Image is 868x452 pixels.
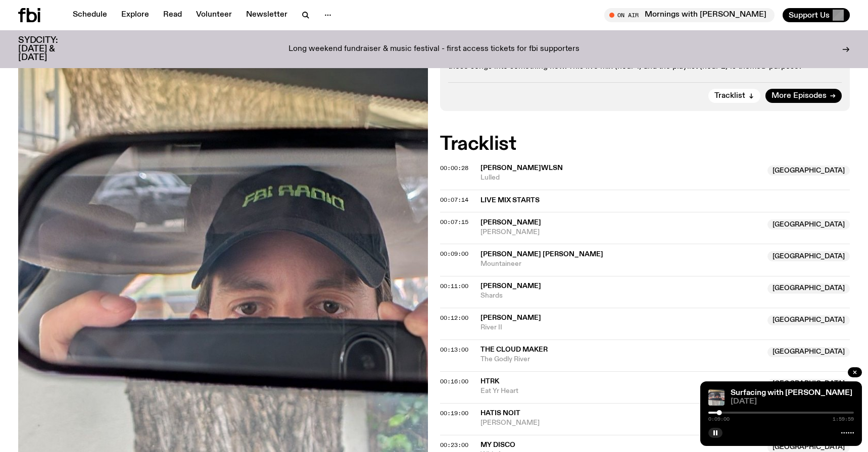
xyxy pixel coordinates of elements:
span: 00:23:00 [440,441,468,449]
span: [PERSON_NAME] [PERSON_NAME] [480,251,603,258]
span: [PERSON_NAME]WLSN [480,164,563,172]
button: 00:23:00 [440,442,468,448]
span: 00:07:15 [440,218,468,226]
button: 00:11:00 [440,284,468,289]
span: [PERSON_NAME] [480,314,541,321]
a: Schedule [67,8,113,22]
button: 00:09:00 [440,251,468,257]
p: Long weekend fundraiser & music festival - first access tickets for fbi supporters [288,45,580,54]
button: 00:07:14 [440,197,468,203]
span: MY DISCO [480,441,515,448]
span: 00:16:00 [440,377,468,385]
button: 00:13:00 [440,347,468,353]
button: 00:00:28 [440,165,468,171]
button: Tracklist [708,89,760,103]
span: Tracklist [714,92,745,100]
span: More Episodes [771,92,827,100]
span: [PERSON_NAME] [480,219,541,226]
button: Support Us [783,8,850,22]
a: More Episodes [765,89,842,103]
button: 00:16:00 [440,379,468,384]
span: [GEOGRAPHIC_DATA] [767,315,850,325]
span: HTRK [480,378,499,385]
h3: SYDCITY: [DATE] & [DATE] [18,36,83,62]
span: Lulled [480,173,761,183]
span: River II [480,323,761,332]
span: 00:11:00 [440,282,468,290]
span: 00:13:00 [440,346,468,354]
span: [PERSON_NAME] [480,418,850,428]
button: 00:07:15 [440,219,468,225]
span: LIVE MIX STARTS [480,196,844,205]
span: 0:09:00 [708,417,730,422]
span: 00:00:28 [440,164,468,172]
a: Newsletter [240,8,294,22]
a: Read [157,8,188,22]
span: Hatis Noit [480,410,520,417]
span: [GEOGRAPHIC_DATA] [767,284,850,294]
span: 1:59:59 [833,417,854,422]
span: 00:12:00 [440,314,468,322]
a: Explore [115,8,155,22]
h2: Tracklist [440,135,850,153]
span: The Cloud Maker [480,346,548,353]
span: [DATE] [731,398,854,406]
span: [GEOGRAPHIC_DATA] [767,165,850,176]
span: [GEOGRAPHIC_DATA] [767,251,850,261]
span: Mountaineer [480,259,761,269]
span: [GEOGRAPHIC_DATA] [767,379,850,389]
span: Support Us [789,11,830,20]
span: Eat Yr Heart [480,386,761,396]
button: 00:19:00 [440,411,468,416]
a: Volunteer [190,8,238,22]
span: 00:09:00 [440,250,468,258]
span: The Godly River [480,355,761,364]
span: [GEOGRAPHIC_DATA] [767,219,850,230]
span: [PERSON_NAME] [480,228,761,237]
span: Shards [480,291,761,301]
span: 00:19:00 [440,409,468,417]
span: [PERSON_NAME] [480,282,541,290]
button: 00:12:00 [440,315,468,321]
button: On AirMornings with [PERSON_NAME] [604,8,775,22]
span: 00:07:14 [440,196,468,204]
span: [GEOGRAPHIC_DATA] [767,347,850,357]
